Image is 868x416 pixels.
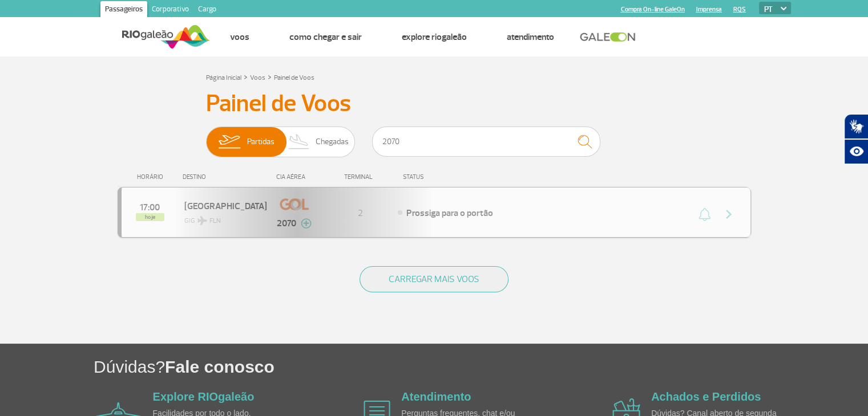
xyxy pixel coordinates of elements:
a: Página Inicial [206,74,241,82]
button: Abrir tradutor de língua de sinais. [844,114,868,139]
input: Voo, cidade ou cia aérea [372,127,600,157]
a: Explore RIOgaleão [153,390,255,403]
a: Imprensa [696,6,722,13]
a: RQS [733,6,746,13]
span: Partidas [247,127,274,157]
a: Corporativo [147,1,193,19]
button: Abrir recursos assistivos. [844,139,868,164]
span: Fale conosco [165,357,274,376]
a: Voos [250,74,265,82]
a: Como chegar e sair [289,31,362,43]
a: Atendimento [401,390,471,403]
div: HORÁRIO [121,173,183,181]
div: DESTINO [183,173,266,181]
a: Voos [230,31,249,43]
span: Chegadas [316,127,349,157]
div: STATUS [397,173,490,181]
a: Painel de Voos [274,74,314,82]
a: Achados e Perdidos [651,390,761,403]
div: Plugin de acessibilidade da Hand Talk. [844,114,868,164]
div: TERMINAL [323,173,397,181]
a: > [268,70,272,83]
a: Passageiros [100,1,147,19]
h3: Painel de Voos [206,89,663,118]
button: CARREGAR MAIS VOOS [360,266,508,292]
a: Cargo [193,1,221,19]
a: Explore RIOgaleão [402,31,467,43]
h1: Dúvidas? [94,355,868,378]
img: slider-desembarque [282,127,316,157]
a: Compra On-line GaleOn [621,6,685,13]
a: > [244,70,248,83]
img: slider-embarque [211,127,247,157]
a: Atendimento [507,31,554,43]
div: CIA AÉREA [266,173,323,181]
